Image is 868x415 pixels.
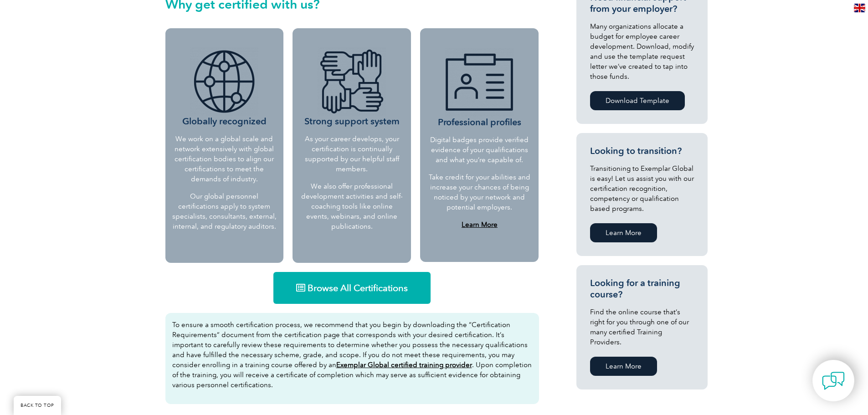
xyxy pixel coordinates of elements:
span: Browse All Certifications [308,283,408,292]
h3: Strong support system [299,47,404,127]
h3: Looking for a training course? [590,277,694,300]
p: Digital badges provide verified evidence of your qualifications and what you’re capable of. [428,135,531,165]
img: en [854,4,865,12]
img: contact-chat.png [822,369,845,392]
a: Download Template [590,91,685,110]
a: BACK TO TOP [14,396,61,415]
a: Learn More [590,357,657,376]
a: Learn More [590,223,657,242]
h3: Professional profiles [428,48,531,128]
p: Take credit for your abilities and increase your chances of being noticed by your network and pot... [428,172,531,212]
p: We also offer professional development activities and self-coaching tools like online events, web... [299,181,404,231]
p: Many organizations allocate a budget for employee career development. Download, modify and use th... [590,21,694,82]
p: Find the online course that’s right for you through one of our many certified Training Providers. [590,307,694,347]
a: Learn More [462,220,498,229]
p: To ensure a smooth certification process, we recommend that you begin by downloading the “Certifi... [172,320,532,390]
p: As your career develops, your certification is continually supported by our helpful staff members. [299,134,404,174]
p: We work on a global scale and network extensively with global certification bodies to align our c... [172,134,277,184]
h3: Globally recognized [172,47,277,127]
h3: Looking to transition? [590,145,694,157]
p: Our global personnel certifications apply to system specialists, consultants, external, internal,... [172,191,277,231]
p: Transitioning to Exemplar Global is easy! Let us assist you with our certification recognition, c... [590,164,694,214]
a: Browse All Certifications [273,272,431,304]
a: Exemplar Global certified training provider [336,361,472,369]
